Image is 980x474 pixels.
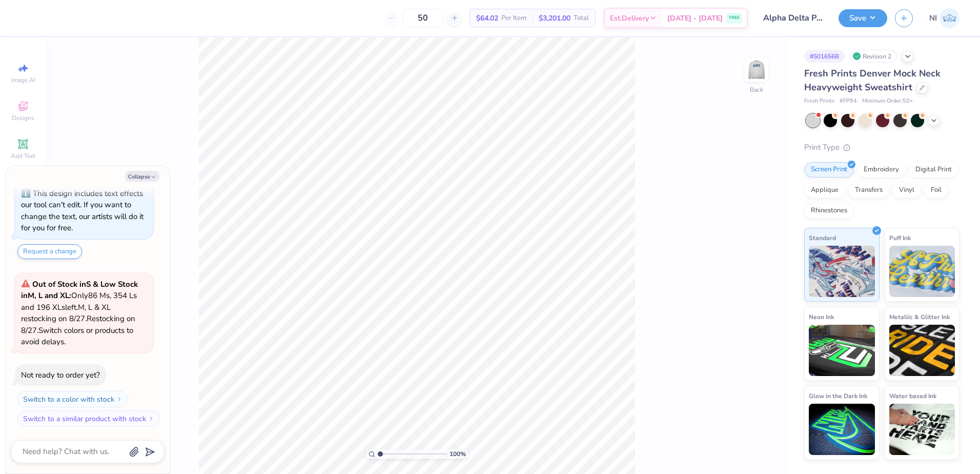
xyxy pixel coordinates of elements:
span: Metallic & Glitter Ink [889,311,950,322]
input: – – [403,9,443,27]
div: Digital Print [909,162,958,177]
span: Est. Delivery [610,13,649,24]
span: $3,201.00 [539,13,570,24]
span: Per Item [501,13,526,24]
strong: Out of Stock in S [32,279,93,289]
div: Back [750,85,763,94]
div: Applique [804,183,845,198]
span: # FP94 [840,97,857,106]
button: Switch to a color with stock [17,391,128,407]
span: [DATE] - [DATE] [667,13,723,24]
img: Switch to a color with stock [116,396,122,402]
span: Glow in the Dark Ink [809,390,867,401]
span: $64.02 [476,13,498,24]
span: NI [929,12,937,24]
input: Untitled Design [756,8,831,28]
div: Vinyl [892,183,921,198]
span: Only 86 Ms, 354 Ls and 196 XLs left. M, L & XL restocking on 8/27. Restocking on 8/27. Switch col... [21,279,138,347]
button: Switch to a similar product with stock [17,410,160,427]
img: Nicole Isabelle Dimla [940,8,959,28]
div: Not ready to order yet? [21,370,100,380]
span: Designs [12,114,34,122]
button: Save [839,9,887,27]
div: # 501656B [804,50,845,63]
span: Standard [809,232,836,243]
button: Collapse [125,171,159,182]
div: Rhinestones [804,203,854,219]
span: 100 % [450,449,466,459]
span: Fresh Prints Denver Mock Neck Heavyweight Sweatshirt [804,67,941,93]
img: Glow in the Dark Ink [809,404,875,455]
span: Fresh Prints [804,97,834,106]
span: Total [574,13,589,24]
img: Metallic & Glitter Ink [889,325,955,376]
div: Revision 2 [850,50,897,63]
span: FREE [729,14,740,22]
img: Back [746,60,767,80]
button: Request a change [17,244,82,259]
a: NI [929,8,959,28]
img: Water based Ink [889,404,955,455]
img: Neon Ink [809,325,875,376]
img: Standard [809,246,875,297]
div: Transfers [848,183,889,198]
div: This design includes text effects our tool can't edit. If you want to change the text, our artist... [21,188,144,233]
span: Neon Ink [809,311,834,322]
span: Minimum Order: 50 + [862,97,913,106]
div: Print Type [804,142,959,153]
div: Screen Print [804,162,854,177]
div: Embroidery [857,162,906,177]
span: Add Text [11,152,35,160]
span: Water based Ink [889,390,936,401]
span: Puff Ink [889,232,911,243]
div: Foil [924,183,948,198]
img: Switch to a similar product with stock [148,416,154,422]
img: Puff Ink [889,246,955,297]
span: Image AI [11,76,35,84]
